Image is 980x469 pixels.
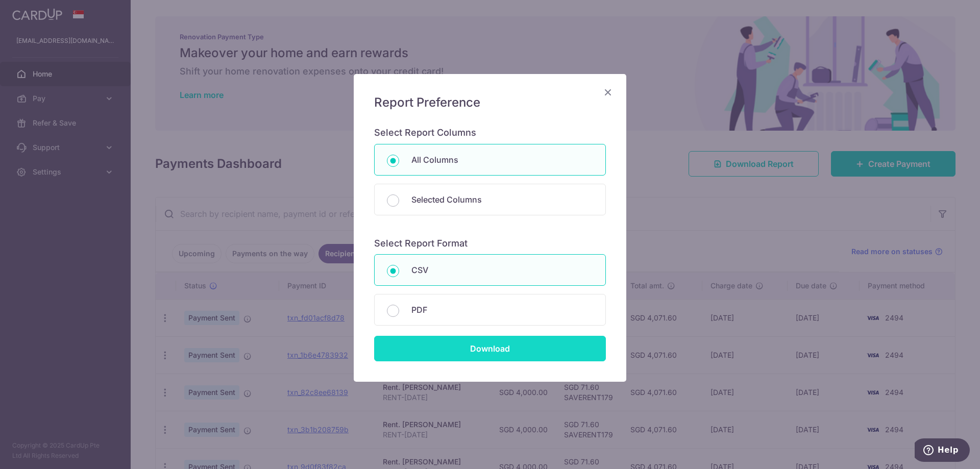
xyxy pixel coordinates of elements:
h6: Select Report Format [374,238,606,250]
p: PDF [411,304,593,316]
p: CSV [411,264,593,276]
iframe: Opens a widget where you can find more information [915,438,970,464]
p: All Columns [411,154,593,166]
input: Download [374,336,606,361]
h6: Select Report Columns [374,127,606,139]
p: Selected Columns [411,193,593,206]
button: Close [602,86,614,98]
h5: Report Preference [374,94,606,111]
